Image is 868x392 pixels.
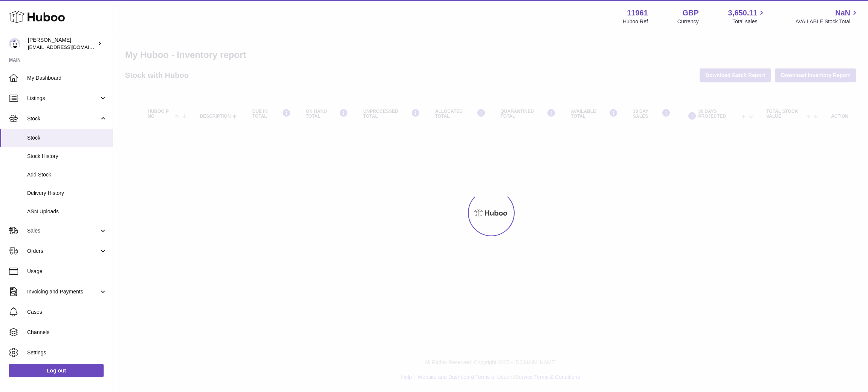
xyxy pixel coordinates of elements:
span: Delivery History [27,190,107,197]
span: Listings [27,95,99,102]
div: Huboo Ref [623,18,648,25]
span: Invoicing and Payments [27,288,99,295]
span: [EMAIL_ADDRESS][DOMAIN_NAME] [28,44,111,50]
a: Log out [9,364,104,377]
div: [PERSON_NAME] [28,36,96,51]
span: Cases [27,308,107,316]
span: Usage [27,268,107,275]
span: AVAILABLE Stock Total [795,18,859,25]
a: NaN AVAILABLE Stock Total [795,8,859,25]
a: 3,650.11 Total sales [728,8,766,25]
strong: GBP [682,8,698,18]
span: Sales [27,227,99,234]
span: Add Stock [27,171,107,178]
span: Settings [27,349,107,356]
img: internalAdmin-11961@internal.huboo.com [9,38,20,49]
span: 3,650.11 [728,8,758,18]
span: Stock History [27,153,107,160]
span: My Dashboard [27,74,107,82]
span: Stock [27,134,107,141]
div: Currency [677,18,699,25]
span: NaN [835,8,850,18]
span: Orders [27,248,99,255]
span: Total sales [732,18,766,25]
span: ASN Uploads [27,208,107,215]
strong: 11961 [627,8,648,18]
span: Channels [27,329,107,336]
span: Stock [27,115,99,122]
